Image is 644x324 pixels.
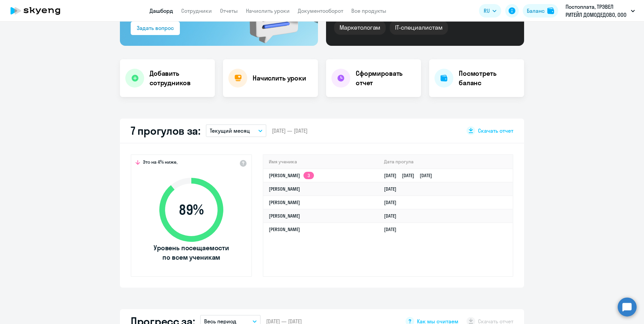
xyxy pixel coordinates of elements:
[384,172,438,179] a: [DATE][DATE][DATE]
[384,199,402,205] a: [DATE]
[220,7,238,14] a: Отчеты
[143,159,178,167] span: Это на 4% ниже,
[150,7,173,14] a: Дашборд
[334,21,386,35] div: Маркетологам
[269,213,300,219] a: [PERSON_NAME]
[459,69,519,88] h4: Посмотреть баланс
[153,243,230,262] span: Уровень посещаемости по всем ученикам
[298,7,343,14] a: Документооборот
[562,3,638,19] button: Постоплата, ТРЭВЕЛ РИТЕЙЛ ДОМОДЕДОВО, ООО
[131,124,200,137] h2: 7 прогулов за:
[384,213,402,219] a: [DATE]
[384,186,402,192] a: [DATE]
[523,4,558,18] button: Балансbalance
[272,127,308,134] span: [DATE] — [DATE]
[351,7,386,14] a: Все продукты
[210,127,250,135] p: Текущий месяц
[269,172,314,179] a: [PERSON_NAME]3
[246,7,290,14] a: Начислить уроки
[269,199,300,205] a: [PERSON_NAME]
[181,7,212,14] a: Сотрудники
[479,4,501,18] button: RU
[263,155,379,169] th: Имя ученика
[390,21,448,35] div: IT-специалистам
[150,69,210,88] h4: Добавить сотрудников
[356,69,416,88] h4: Сформировать отчет
[131,22,180,35] button: Задать вопрос
[379,155,513,169] th: Дата прогула
[269,186,300,192] a: [PERSON_NAME]
[547,7,554,14] img: balance
[137,24,174,32] div: Задать вопрос
[484,7,490,15] span: RU
[206,124,266,137] button: Текущий месяц
[566,3,628,19] p: Постоплата, ТРЭВЕЛ РИТЕЙЛ ДОМОДЕДОВО, ООО
[384,226,402,232] a: [DATE]
[303,172,314,179] app-skyeng-badge: 3
[478,127,513,134] span: Скачать отчет
[253,73,306,83] h4: Начислить уроки
[269,226,300,232] a: [PERSON_NAME]
[153,202,230,218] span: 89 %
[527,7,545,15] div: Баланс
